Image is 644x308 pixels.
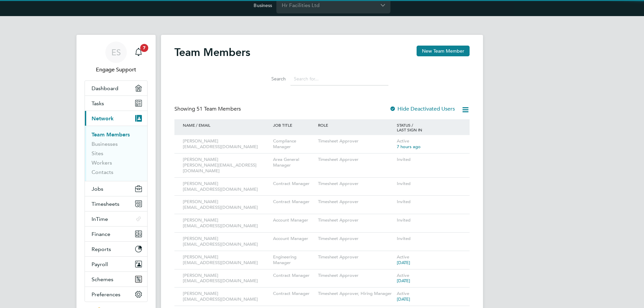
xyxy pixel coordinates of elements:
div: ROLE [316,119,395,131]
div: Account Manager [271,233,316,245]
div: Timesheet Approver [316,196,395,208]
div: [PERSON_NAME] [EMAIL_ADDRESS][DOMAIN_NAME] [181,288,271,306]
div: Active [395,269,463,288]
div: Timesheet Approver [316,135,395,147]
div: Area General Manager [271,153,316,172]
span: Jobs [92,186,103,192]
div: Timesheet Approver [316,269,395,282]
span: 7 hours ago [397,144,421,149]
label: Hide Deactivated Users [389,106,455,112]
button: Jobs [85,181,147,196]
span: Engage Support [85,66,148,74]
div: Active [395,135,463,153]
button: Timesheets [85,196,147,211]
div: Contract Manager [271,269,316,282]
span: 51 Team Members [197,106,241,112]
div: Network [85,126,147,181]
div: [PERSON_NAME] [EMAIL_ADDRESS][DOMAIN_NAME] [181,196,271,214]
div: Active [395,288,463,306]
button: Finance [85,227,147,241]
div: [PERSON_NAME] [EMAIL_ADDRESS][DOMAIN_NAME] [181,178,271,196]
a: Businesses [92,141,118,147]
div: Timesheet Approver [316,153,395,166]
div: Compliance Manager [271,135,316,153]
button: Schemes [85,272,147,287]
span: ES [111,48,121,57]
span: Dashboard [92,85,118,91]
div: [PERSON_NAME] [PERSON_NAME][EMAIL_ADDRESS][DOMAIN_NAME] [181,153,271,177]
h2: Team Members [174,46,250,59]
label: Search [256,76,286,82]
div: Timesheet Approver [316,251,395,263]
button: New Team Member [417,46,470,56]
div: Invited [395,153,463,166]
button: Preferences [85,287,147,302]
div: JOB TITLE [271,119,316,131]
a: Team Members [92,131,130,138]
span: Network [92,115,114,122]
button: Payroll [85,257,147,271]
span: InTime [92,216,108,222]
div: Timesheet Approver [316,214,395,227]
a: Sites [92,150,103,157]
span: Schemes [92,276,113,283]
span: Payroll [92,261,108,267]
a: ESEngage Support [85,42,148,74]
a: Contacts [92,169,113,175]
div: [PERSON_NAME] [EMAIL_ADDRESS][DOMAIN_NAME] [181,269,271,288]
div: Contract Manager [271,178,316,190]
button: Network [85,111,147,126]
div: NAME / EMAIL [181,119,271,131]
span: 7 [140,44,148,52]
span: Preferences [92,291,120,298]
div: Timesheet Approver [316,233,395,245]
div: [PERSON_NAME] [EMAIL_ADDRESS][DOMAIN_NAME] [181,214,271,232]
span: [DATE] [397,260,410,265]
div: Timesheet Approver [316,178,395,190]
div: Invited [395,178,463,190]
span: Timesheets [92,201,119,207]
span: Tasks [92,100,104,107]
a: Tasks [85,96,147,111]
div: Timesheet Approver, Hiring Manager [316,288,395,300]
div: [PERSON_NAME] [EMAIL_ADDRESS][DOMAIN_NAME] [181,135,271,153]
a: Workers [92,160,112,166]
div: Contract Manager [271,288,316,300]
span: Reports [92,246,111,252]
a: Dashboard [85,81,147,96]
label: Business [254,2,272,8]
button: InTime [85,211,147,226]
span: [DATE] [397,296,410,302]
div: Showing [174,106,242,113]
div: Active [395,251,463,269]
div: Invited [395,196,463,208]
input: Search for... [290,72,388,85]
div: Engineering Manager [271,251,316,269]
span: Finance [92,231,110,237]
div: STATUS / LAST SIGN IN [395,119,463,135]
div: Contract Manager [271,196,316,208]
div: [PERSON_NAME] [EMAIL_ADDRESS][DOMAIN_NAME] [181,251,271,269]
a: 7 [132,42,145,63]
div: Invited [395,233,463,245]
div: Invited [395,214,463,227]
button: Reports [85,242,147,256]
div: Account Manager [271,214,316,227]
div: [PERSON_NAME] [EMAIL_ADDRESS][DOMAIN_NAME] [181,233,271,251]
span: [DATE] [397,278,410,284]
